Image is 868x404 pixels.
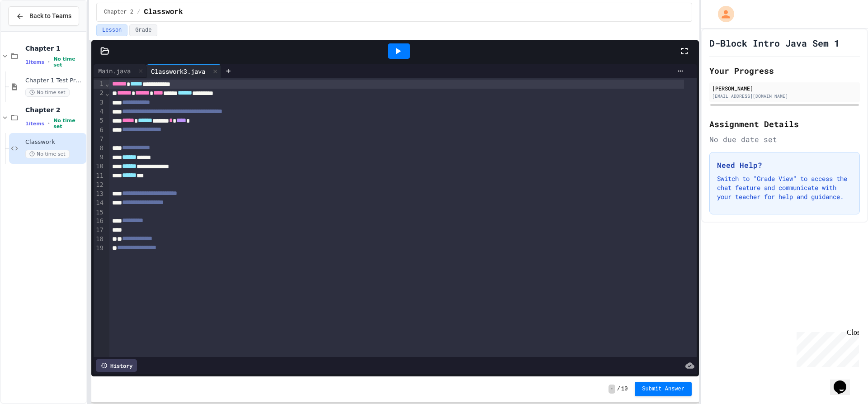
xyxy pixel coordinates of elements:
[25,88,70,97] span: No time set
[29,11,71,21] span: Back to Teams
[53,118,85,129] span: No time set
[94,126,105,135] div: 6
[94,217,105,226] div: 16
[830,368,859,395] iframe: chat widget
[642,385,684,393] span: Submit Answer
[94,190,105,199] div: 13
[105,80,109,87] span: Fold line
[105,90,109,97] span: Fold line
[94,226,105,235] div: 17
[708,4,736,24] div: My Account
[94,199,105,208] div: 14
[146,64,221,78] div: Classwork3.java
[712,84,857,92] div: [PERSON_NAME]
[96,24,127,36] button: Lesson
[94,162,105,171] div: 10
[793,328,859,367] iframe: chat widget
[635,382,692,396] button: Submit Answer
[717,160,852,171] h3: Need Help?
[4,4,62,57] div: Chat with us now!Close
[94,244,105,253] div: 19
[25,59,44,65] span: 1 items
[94,98,105,107] div: 3
[94,235,105,244] div: 18
[96,359,137,372] div: History
[25,121,44,127] span: 1 items
[94,181,105,190] div: 12
[129,24,157,36] button: Grade
[94,89,105,98] div: 2
[94,144,105,153] div: 8
[8,6,79,26] button: Back to Teams
[25,106,85,114] span: Chapter 2
[709,134,860,145] div: No due date set
[709,118,860,130] h2: Assignment Details
[94,66,135,76] div: Main.java
[94,64,146,78] div: Main.java
[712,93,857,100] div: [EMAIL_ADDRESS][DOMAIN_NAME]
[94,107,105,116] div: 4
[146,67,210,76] div: Classwork3.java
[609,385,615,394] span: -
[53,56,85,68] span: No time set
[709,64,860,77] h2: Your Progress
[25,44,85,52] span: Chapter 1
[94,135,105,144] div: 7
[25,77,85,85] span: Chapter 1 Test Program
[617,385,620,393] span: /
[94,153,105,162] div: 9
[94,116,105,125] div: 5
[104,9,133,16] span: Chapter 2
[709,37,840,49] h1: D-Block Intro Java Sem 1
[48,120,50,127] span: •
[25,150,70,158] span: No time set
[621,385,627,393] span: 10
[48,58,50,66] span: •
[137,9,140,16] span: /
[94,208,105,217] div: 15
[94,80,105,89] div: 1
[717,174,852,201] p: Switch to "Grade View" to access the chat feature and communicate with your teacher for help and ...
[25,138,85,146] span: Classwork
[94,171,105,181] div: 11
[144,7,183,18] span: Classwork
